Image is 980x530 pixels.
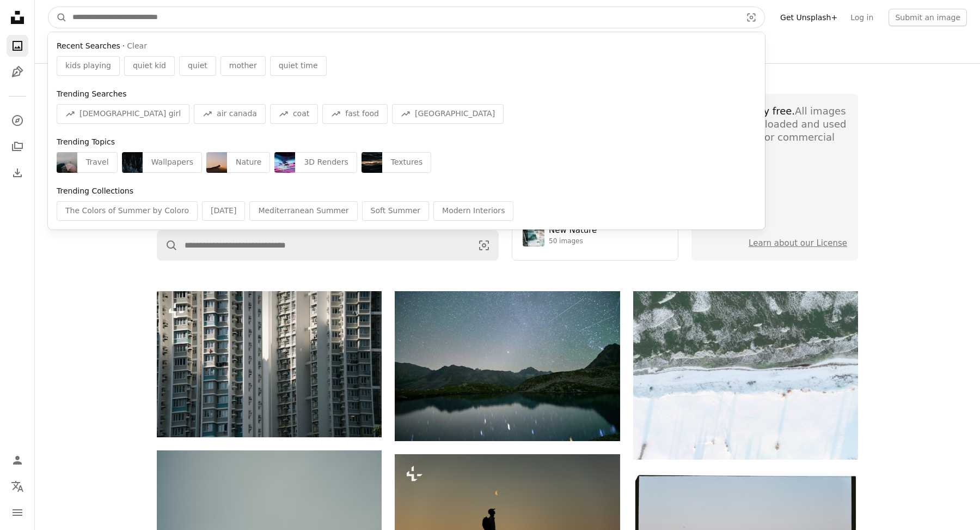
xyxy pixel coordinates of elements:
[217,109,257,119] span: air canada
[362,201,429,221] div: Soft Summer
[206,152,227,173] img: premium_photo-1751520788468-d3b7b4b94a8e
[774,9,844,26] a: Get Unsplash+
[549,225,597,236] div: New Nature
[249,201,357,221] div: Mediterranean Summer
[227,152,270,173] div: Nature
[57,137,115,146] span: Trending Topics
[470,231,498,260] button: Visual search
[77,152,118,173] div: Travel
[7,475,28,497] button: Language
[7,110,28,131] a: Explore
[382,152,432,173] div: Textures
[57,89,126,98] span: Trending Searches
[188,61,207,71] span: quiet
[48,7,67,28] button: Search Unsplash
[433,201,513,221] div: Modern Interiors
[293,109,309,119] span: coat
[57,41,120,52] span: Recent Searches
[889,9,967,26] button: Submit an image
[7,449,28,471] a: Log in / Sign up
[157,230,499,261] form: Find visuals sitewide
[549,237,597,246] div: 50 images
[702,105,847,157] div: All images can be downloaded and used for personal or commercial projects.
[523,225,667,246] a: New Nature50 images
[633,291,858,460] img: Snow covered landscape with frozen water
[7,162,28,184] a: Download History
[127,41,147,52] button: Clear
[274,152,295,173] img: premium_photo-1754984826162-5de96e38a4e4
[57,152,77,173] img: premium_photo-1756177506526-26fb2a726f4a
[844,9,880,26] a: Log in
[362,152,382,173] img: photo-1756232684964-09e6bee67c30
[523,225,544,246] img: premium_photo-1755037089989-422ee333aef9
[48,7,765,28] form: Find visuals sitewide
[57,41,756,52] div: ·
[7,136,28,158] a: Collections
[133,61,166,71] span: quiet kid
[395,291,620,441] img: Starry night sky over a calm mountain lake
[738,7,764,28] button: Visual search
[202,201,245,221] div: [DATE]
[395,361,620,371] a: Starry night sky over a calm mountain lake
[7,61,28,83] a: Illustrations
[345,109,379,119] span: fast food
[157,291,382,437] img: Tall apartment buildings with many windows and balconies.
[157,231,178,260] button: Search Unsplash
[295,152,357,173] div: 3D Renders
[57,186,133,195] span: Trending Collections
[7,7,28,31] a: Home — Unsplash
[415,109,495,119] span: [GEOGRAPHIC_DATA]
[749,238,847,248] a: Learn about our License
[279,61,318,71] span: quiet time
[122,152,143,173] img: premium_photo-1675873580289-213b32be1f1a
[633,370,858,380] a: Snow covered landscape with frozen water
[79,109,181,119] span: [DEMOGRAPHIC_DATA] girl
[65,61,111,71] span: kids playing
[57,201,198,221] div: The Colors of Summer by Coloro
[7,35,28,57] a: Photos
[143,152,202,173] div: Wallpapers
[7,502,28,523] button: Menu
[157,359,382,369] a: Tall apartment buildings with many windows and balconies.
[229,61,257,71] span: mother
